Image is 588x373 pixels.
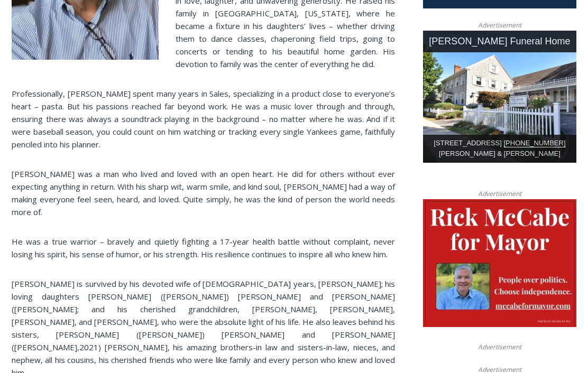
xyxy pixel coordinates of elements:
[12,167,395,218] p: [PERSON_NAME] was a man who lived and loved with an open heart. He did for others without ever ex...
[423,31,576,52] div: [PERSON_NAME] Funeral Home
[12,87,395,151] p: Professionally, [PERSON_NAME] spent many years in Sales, specializing in a product close to every...
[254,102,512,132] a: Intern @ [DOMAIN_NAME]
[467,189,532,199] span: Advertisement
[423,135,576,163] div: [STREET_ADDRESS] [PERSON_NAME] & [PERSON_NAME]
[467,342,532,352] span: Advertisement
[467,20,532,30] span: Advertisement
[277,105,490,129] span: Intern @ [DOMAIN_NAME]
[423,199,576,327] img: McCabe for Mayor
[12,235,395,260] p: He was a true warrior – bravely and quietly fighting a 17-year health battle without complaint, n...
[267,1,500,102] div: "[PERSON_NAME] and I covered the [DATE] Parade, which was a really eye opening experience as I ha...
